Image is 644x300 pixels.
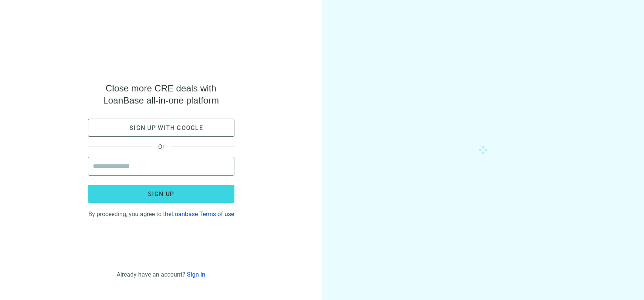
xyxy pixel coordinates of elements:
span: Sign up with google [129,124,203,131]
div: By proceeding, you agree to the [88,209,234,218]
span: Or [152,143,171,150]
button: Sign up with google [88,119,234,137]
span: Close more CRE deals with LoanBase all-in-one platform [88,82,234,107]
button: Sign up [88,185,234,203]
a: Sign in [187,271,205,278]
span: Sign up [148,190,174,198]
a: Loanbase Terms of use [171,210,234,218]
